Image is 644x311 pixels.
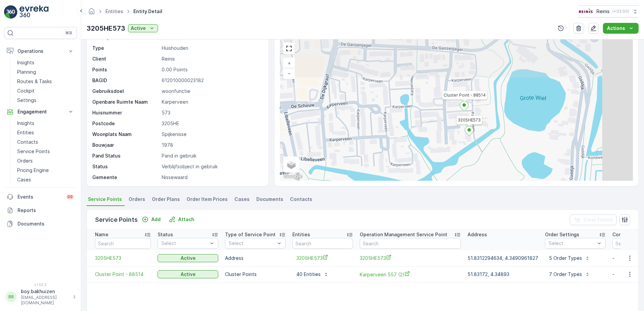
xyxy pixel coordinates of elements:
[234,196,250,203] span: Cases
[17,88,35,94] p: Cockpit
[92,109,159,116] p: Huisnummer
[162,152,261,159] p: Pand in gebruik
[597,8,610,15] p: Reinis
[152,196,180,203] span: Order Plans
[95,238,151,249] input: Search
[225,271,286,278] p: Cluster Points
[17,176,31,183] p: Cases
[4,204,77,217] a: Reports
[162,77,261,84] p: 612010000023182
[14,137,77,147] a: Contacts
[578,8,594,15] img: Reinis-Logo-Vrijstaand_Tekengebied-1-copy2_aBO4n7j.png
[360,271,461,278] a: Karperveen 557 (2)
[292,238,353,249] input: Search
[549,271,582,278] p: 7 Order Types
[17,148,50,155] p: Service Points
[296,271,321,278] p: 40 Entities
[18,207,74,214] p: Reports
[284,68,294,78] a: Zoom Out
[65,30,72,36] p: ⌘B
[229,240,275,247] p: Select
[17,120,34,127] p: Insights
[162,142,261,148] p: 1978
[14,156,77,166] a: Orders
[288,60,291,66] span: +
[570,214,617,225] button: Clear Filters
[166,215,197,223] button: Attach
[549,255,582,262] p: 5 Order Types
[284,43,294,54] a: View Fullscreen
[92,77,159,84] p: BAGID
[14,118,77,128] a: Insights
[225,231,276,238] p: Type of Service Point
[17,78,52,85] p: Routes & Tasks
[92,120,159,127] p: Postcode
[612,9,629,14] p: ( +02:00 )
[549,240,595,247] p: Select
[284,157,299,172] a: Layers
[87,23,125,33] p: 3205HE573
[6,291,17,302] div: BB
[18,194,62,200] p: Events
[162,88,261,95] p: woonfunctie
[225,255,286,262] p: Address
[14,128,77,137] a: Entities
[187,196,228,203] span: Order Item Prices
[151,216,161,223] p: Add
[158,231,173,238] p: Status
[181,255,196,262] p: Active
[603,23,639,34] button: Actions
[14,58,77,67] a: Insights
[162,131,261,138] p: Spijkenisse
[18,108,63,115] p: Engagement
[92,174,159,181] p: Gemeente
[578,5,639,18] button: Reinis(+02:00)
[17,129,34,136] p: Entities
[162,99,261,105] p: Karperveen
[181,271,196,278] p: Active
[545,269,594,280] button: 7 Order Types
[131,25,146,32] p: Active
[92,45,159,51] p: Type
[18,220,74,227] p: Documents
[162,66,261,73] p: 0.00 Points
[292,231,310,238] p: Entities
[129,196,145,203] span: Orders
[92,131,159,138] p: Woonplats Naam
[360,231,447,238] p: Operation Management Service Point
[158,270,218,278] button: Active
[17,139,38,145] p: Contacts
[21,295,69,306] p: [EMAIL_ADDRESS][DOMAIN_NAME]
[18,48,63,55] p: Operations
[4,190,77,204] a: Events99
[17,97,36,104] p: Settings
[162,163,261,170] p: Verblijfsobject in gebruik
[288,70,291,76] span: −
[88,10,95,16] a: Homepage
[139,215,163,223] button: Add
[583,216,613,223] p: Clear Filters
[360,254,461,262] a: 3205HE573
[178,216,194,223] p: Attach
[296,254,349,262] span: 3205HE573
[162,120,261,127] p: 3205HE
[284,58,294,68] a: Zoom In
[4,283,77,287] span: v 1.50.3
[95,255,151,262] a: 3205HE573
[4,217,77,231] a: Documents
[14,86,77,96] a: Cockpit
[292,269,333,280] button: 40 Entities
[468,271,538,278] p: 51.83172, 4.34893
[4,44,77,58] button: Operations
[290,196,312,203] span: Contacts
[14,67,77,77] a: Planning
[607,25,625,32] p: Actions
[128,24,158,32] button: Active
[17,158,33,164] p: Orders
[21,288,69,295] p: boy.bakhuizen
[14,147,77,156] a: Service Points
[88,196,122,203] span: Service Points
[4,5,18,19] img: logo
